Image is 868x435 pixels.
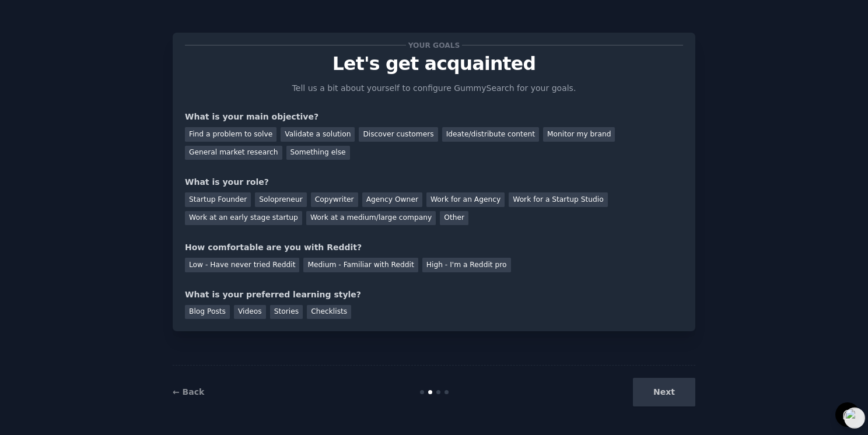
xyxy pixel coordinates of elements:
a: ← Back [173,387,204,397]
div: How comfortable are you with Reddit? [185,241,683,254]
div: What is your role? [185,176,683,188]
div: Blog Posts [185,305,230,320]
div: Low - Have never tried Reddit [185,258,299,272]
div: Copywriter [311,192,358,207]
div: Something else [286,146,350,160]
div: Checklists [307,305,351,320]
div: Discover customers [359,127,437,142]
div: Startup Founder [185,192,251,207]
span: Your goals [406,39,462,51]
div: What is your preferred learning style? [185,289,683,301]
div: Videos [234,305,266,320]
div: Monitor my brand [543,127,615,142]
div: Other [440,211,468,226]
div: Work at an early stage startup [185,211,302,226]
div: Agency Owner [362,192,422,207]
p: Let's get acquainted [185,54,683,74]
div: Work at a medium/large company [306,211,436,226]
div: Stories [270,305,303,320]
div: General market research [185,146,282,160]
div: Medium - Familiar with Reddit [303,258,418,272]
div: Ideate/distribute content [442,127,539,142]
div: What is your main objective? [185,111,683,123]
div: Work for a Startup Studio [509,192,607,207]
div: Solopreneur [255,192,306,207]
div: High - I'm a Reddit pro [422,258,511,272]
div: Find a problem to solve [185,127,276,142]
p: Tell us a bit about yourself to configure GummySearch for your goals. [287,82,581,94]
div: Validate a solution [281,127,355,142]
div: Work for an Agency [426,192,505,207]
